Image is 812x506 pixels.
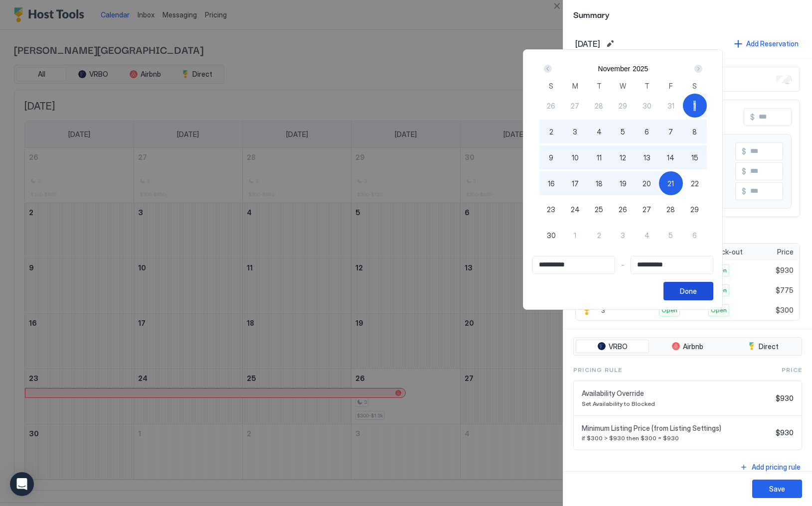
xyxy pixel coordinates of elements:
button: 31 [659,94,683,118]
span: 31 [667,101,674,111]
div: Open Intercom Messenger [10,472,34,496]
button: 10 [563,145,587,169]
span: 5 [668,230,673,241]
span: 21 [667,178,674,189]
button: 1 [563,223,587,247]
button: 26 [611,197,635,221]
button: 5 [611,120,635,143]
button: 30 [635,94,659,118]
span: 4 [645,230,650,241]
button: 27 [635,197,659,221]
span: 3 [573,126,577,137]
button: 6 [635,120,659,143]
button: 2 [539,120,563,143]
button: 18 [587,171,611,195]
button: 3 [563,120,587,143]
button: 19 [611,171,635,195]
button: 13 [635,145,659,169]
button: 23 [539,197,563,221]
span: - [621,260,625,269]
span: 16 [548,178,555,189]
button: 1 [683,94,707,118]
button: 9 [539,145,563,169]
button: 6 [683,223,707,247]
button: Next [691,63,704,75]
button: 29 [611,94,635,118]
button: Done [663,282,713,300]
span: 29 [619,101,627,111]
span: 5 [621,126,625,137]
button: 26 [539,94,563,118]
span: 4 [597,126,602,137]
span: 19 [620,178,627,189]
button: 17 [563,171,587,195]
button: 4 [587,120,611,143]
span: 30 [643,101,651,111]
span: W [620,81,626,91]
span: 13 [644,152,650,163]
span: 30 [547,230,556,241]
span: 22 [691,178,699,189]
span: 28 [666,204,675,215]
button: Prev [542,63,555,75]
span: 6 [692,230,697,241]
button: 14 [659,145,683,169]
span: 10 [572,152,579,163]
button: 4 [635,223,659,247]
span: 12 [620,152,626,163]
span: S [549,81,553,91]
span: T [597,81,602,91]
button: 25 [587,197,611,221]
button: 16 [539,171,563,195]
span: M [572,81,578,91]
span: 14 [667,152,674,163]
button: 2 [587,223,611,247]
button: 22 [683,171,707,195]
span: 26 [547,101,555,111]
span: 1 [574,230,576,241]
input: Input Field [533,256,615,273]
button: 21 [659,171,683,195]
span: 7 [668,126,673,137]
button: 8 [683,120,707,143]
span: 11 [597,152,602,163]
button: 3 [611,223,635,247]
span: 20 [643,178,651,189]
span: 27 [571,101,579,111]
span: 18 [596,178,603,189]
button: 12 [611,145,635,169]
button: 11 [587,145,611,169]
button: 28 [659,197,683,221]
span: 9 [549,152,553,163]
button: November [598,65,631,73]
button: 27 [563,94,587,118]
span: 2 [597,230,601,241]
button: 29 [683,197,707,221]
span: 23 [547,204,555,215]
span: 17 [572,178,579,189]
button: 24 [563,197,587,221]
span: S [692,81,697,91]
span: 15 [691,152,698,163]
span: 28 [595,101,603,111]
span: 6 [645,126,649,137]
button: 28 [587,94,611,118]
div: Done [680,286,697,296]
span: 8 [692,126,697,137]
button: 2025 [633,65,648,73]
span: 24 [571,204,580,215]
span: 3 [621,230,625,241]
button: 7 [659,120,683,143]
input: Input Field [631,256,713,273]
span: 2 [549,126,553,137]
button: 30 [539,223,563,247]
button: 5 [659,223,683,247]
button: 20 [635,171,659,195]
span: 1 [693,101,696,111]
span: 25 [595,204,603,215]
span: F [669,81,673,91]
button: 15 [683,145,707,169]
span: T [645,81,650,91]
